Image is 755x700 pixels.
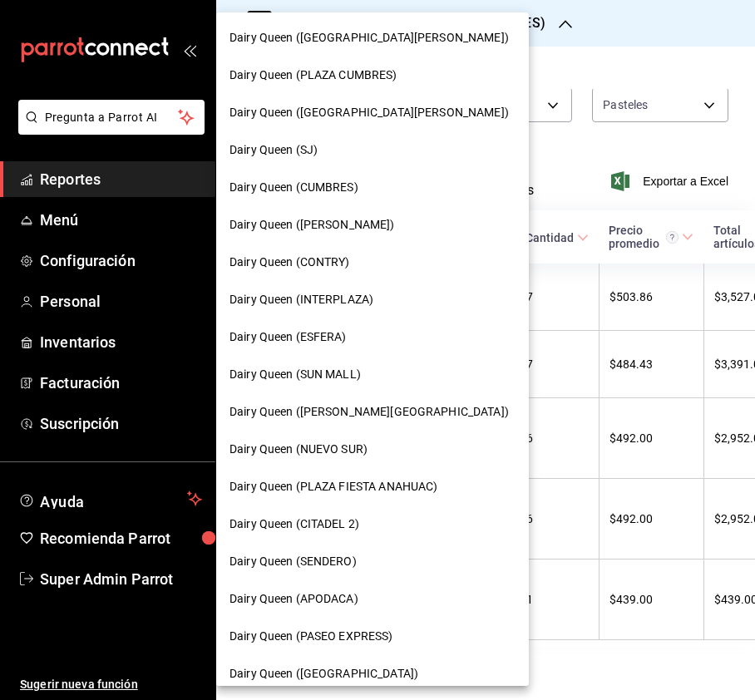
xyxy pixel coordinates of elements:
div: Dairy Queen (APODACA) [216,580,529,618]
span: Dairy Queen (PASEO EXPRESS) [229,628,393,645]
span: Dairy Queen (SJ) [229,141,318,159]
div: Dairy Queen ([GEOGRAPHIC_DATA]) [216,655,529,693]
div: Dairy Queen ([GEOGRAPHIC_DATA][PERSON_NAME]) [216,19,529,57]
span: Dairy Queen ([GEOGRAPHIC_DATA][PERSON_NAME]) [229,29,509,47]
span: Dairy Queen (PLAZA FIESTA ANAHUAC) [229,478,437,495]
span: Dairy Queen (CONTRY) [229,254,350,271]
span: Dairy Queen (APODACA) [229,590,358,608]
span: Dairy Queen ([PERSON_NAME]) [229,216,395,234]
span: Dairy Queen (ESFERA) [229,328,347,346]
div: Dairy Queen (PLAZA FIESTA ANAHUAC) [216,468,529,505]
div: Dairy Queen (PASEO EXPRESS) [216,618,529,655]
div: Dairy Queen ([GEOGRAPHIC_DATA][PERSON_NAME]) [216,94,529,131]
div: Dairy Queen (CONTRY) [216,244,529,281]
div: Dairy Queen (PLAZA CUMBRES) [216,57,529,94]
div: Dairy Queen (SUN MALL) [216,356,529,393]
span: Dairy Queen (NUEVO SUR) [229,441,368,458]
div: Dairy Queen (INTERPLAZA) [216,281,529,318]
span: Dairy Queen ([GEOGRAPHIC_DATA][PERSON_NAME]) [229,104,509,121]
span: Dairy Queen (INTERPLAZA) [229,291,373,308]
div: Dairy Queen (SJ) [216,131,529,169]
span: Dairy Queen (CUMBRES) [229,179,358,196]
span: Dairy Queen (SUN MALL) [229,366,361,383]
div: Dairy Queen (ESFERA) [216,318,529,356]
span: Dairy Queen ([PERSON_NAME][GEOGRAPHIC_DATA]) [229,403,509,421]
span: Dairy Queen (PLAZA CUMBRES) [229,67,397,84]
div: Dairy Queen (SENDERO) [216,543,529,580]
div: Dairy Queen (NUEVO SUR) [216,431,529,468]
div: Dairy Queen (CITADEL 2) [216,505,529,543]
div: Dairy Queen ([PERSON_NAME][GEOGRAPHIC_DATA]) [216,393,529,431]
div: Dairy Queen ([PERSON_NAME]) [216,206,529,244]
span: Dairy Queen ([GEOGRAPHIC_DATA]) [229,665,418,683]
span: Dairy Queen (CITADEL 2) [229,515,359,533]
span: Dairy Queen (SENDERO) [229,553,357,570]
div: Dairy Queen (CUMBRES) [216,169,529,206]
